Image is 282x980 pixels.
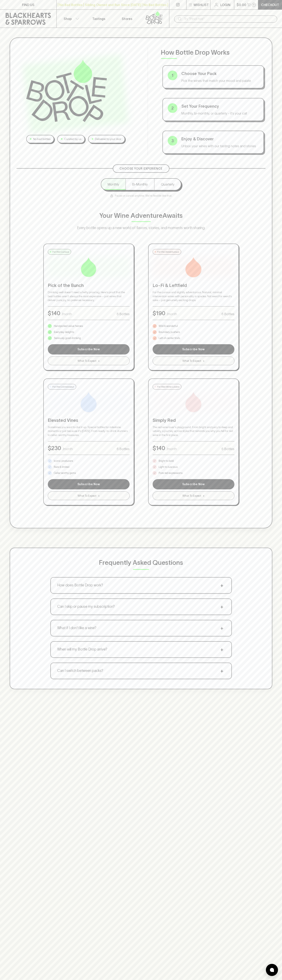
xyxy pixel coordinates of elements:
p: Choose Your Experience [120,167,162,171]
p: For the Connoisseur [52,385,74,389]
p: /month [62,312,72,316]
p: For the Adventurous [157,250,179,254]
span: What To Expect [78,359,96,363]
button: Bi-Monthly [126,179,154,190]
p: Handpicked value heroes [54,324,83,328]
span: + [219,582,225,588]
p: Can I switch between packs? [57,668,103,673]
span: + [219,625,225,631]
p: Iconic producers [54,459,73,463]
p: Can I skip or pause my subscription? [57,604,115,609]
p: Wild & wonderful [159,324,178,328]
button: Subscribe Now [48,344,130,354]
img: Bottle Drop [26,60,107,122]
p: 0 [253,4,255,6]
button: Subscribe Now [153,479,234,489]
p: Every bottle opens up a new world of flavors, stories, and moments worth sharing. [60,225,222,231]
p: /month [63,446,73,451]
span: Awaits [162,212,183,219]
button: What if I don't like a wine?+ [51,620,231,636]
p: Rare & limited [54,465,69,469]
button: What To Expect+ [48,491,130,500]
span: + [203,494,205,498]
button: Subscribe Now [153,344,234,354]
p: Drinking well doesn't need a hefty price tag. Here's proof that the best bottles aren't always th... [48,290,130,302]
p: /month [167,446,177,451]
p: Shop [64,16,72,21]
p: 6 Bottles [117,312,130,316]
img: Pick of the Bunch [79,257,99,277]
p: Login [220,2,230,7]
div: 1 [168,71,177,80]
p: $ 140 [48,309,60,317]
span: + [219,646,225,653]
button: When will my Bottle Drop arrive?+ [51,642,231,657]
span: + [98,494,100,498]
p: Set Your Frequency [181,103,259,109]
p: Light to luscious [159,465,178,469]
p: Stores [122,16,132,21]
p: For the curious and slightly adventurous. Natural, minimal intervention wines with personality in... [153,290,234,302]
button: Can I switch between packs?+ [51,663,231,679]
button: What To Expect+ [153,491,234,500]
p: Pick of the Bunch [48,282,130,289]
a: Stores [113,10,141,28]
p: For the Curious [52,250,69,254]
span: + [98,359,100,363]
p: 6 Bottles [117,446,130,451]
button: Can I skip or pause my subscription?+ [51,599,231,615]
span: + [203,359,205,363]
p: Everyday delights [54,330,74,334]
img: Elevated Vines [79,392,99,412]
div: 2 [168,103,177,113]
p: FIND US [22,2,34,7]
button: Monthly [101,179,126,190]
p: Simply Red [153,417,234,424]
img: Lo-Fi & Leftfield [183,257,204,277]
button: What To Expect+ [153,357,234,365]
p: Enjoy & Discover [181,136,259,142]
p: $ 190 [153,309,165,317]
button: How does Bottle Drop work?+ [51,578,231,593]
p: $ 230 [48,444,61,452]
p: No bad bottles [33,137,50,141]
p: Pick the wines that match your mood and palate [181,78,259,83]
span: What To Expect [78,494,96,498]
span: What To Expect [182,494,201,498]
p: Frequently Asked Questions [99,558,183,567]
p: Elevated Vines [48,417,130,424]
p: For Red Wine Lovers [157,385,179,389]
p: $ 140 [153,444,165,452]
p: Monthly, bi-monthly, or quarterly - it's your call [181,111,259,116]
img: bubble-icon [270,968,274,972]
p: Tastings [92,16,105,21]
p: Delivered to your door [95,137,121,141]
p: The red wine lover's playground. From bright and juicy to deep and velvety, a journey across styl... [153,425,234,437]
input: Try "Pinot noir" [184,16,274,22]
p: Pause or cancel anytime. We're flexible like that. [110,194,172,198]
span: What To Expect [182,359,201,363]
p: Lo-Fi & Leftfield [153,282,234,289]
span: + [219,668,225,674]
p: Cellar worthy gems [54,471,76,475]
p: Wishlist [194,2,209,7]
p: 6 Bottles [222,446,234,451]
img: Simply Red [183,392,204,412]
p: $0.00 [237,2,246,7]
div: 3 [168,136,177,146]
p: Your Wine Adventure [99,211,183,220]
button: What To Expect+ [48,357,130,365]
p: Unbox your wines with our tasting notes and stories [181,144,259,148]
p: Pure red expressions [159,471,182,475]
p: How does Bottle Drop work? [57,583,103,588]
span: + [219,604,225,610]
p: Checkout [261,2,279,7]
p: How Bottle Drop Works [161,48,266,57]
p: Bright to bold [159,459,174,463]
button: Quarterly [154,179,181,190]
p: When will my Bottle Drop arrive? [57,647,107,652]
a: Tastings [85,10,113,28]
p: Curated by us [64,137,81,141]
p: What if I don't like a wine? [57,625,96,631]
p: /month [167,312,177,316]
